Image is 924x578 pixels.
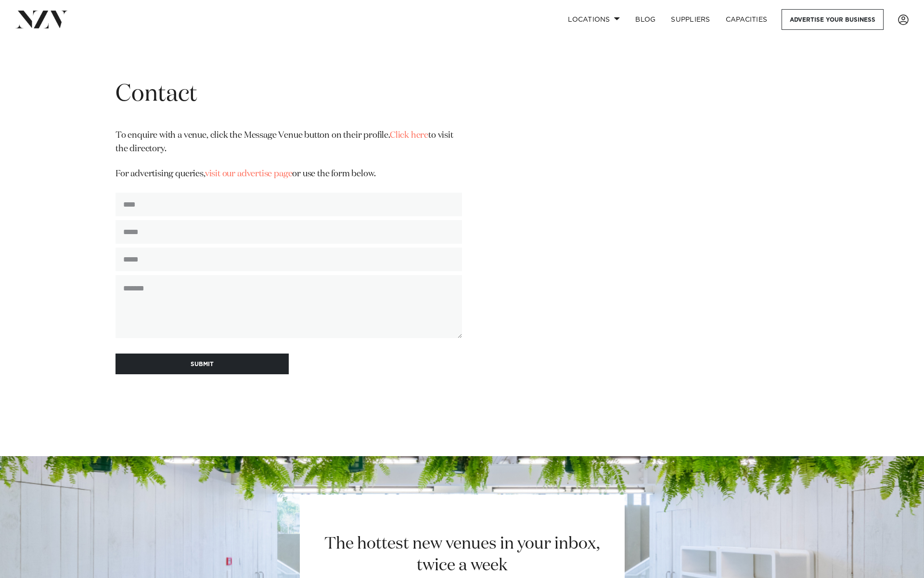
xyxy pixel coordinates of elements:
[560,9,628,30] a: Locations
[313,533,612,577] h2: The hottest new venues in your inbox, twice a week
[205,170,293,178] a: visit our advertise page
[782,9,884,30] a: Advertise your business
[390,131,428,140] a: Click here
[628,9,663,30] a: BLOG
[115,129,462,156] p: To enquire with a venue, click the Message Venue button on their profile. to visit the directory.
[663,9,718,30] a: SUPPLIERS
[115,354,289,374] button: SUBMIT
[115,168,462,181] p: For advertising queries, or use the form below.
[115,79,462,110] h1: Contact
[15,11,68,28] img: nzv-logo.png
[718,9,775,30] a: Capacities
